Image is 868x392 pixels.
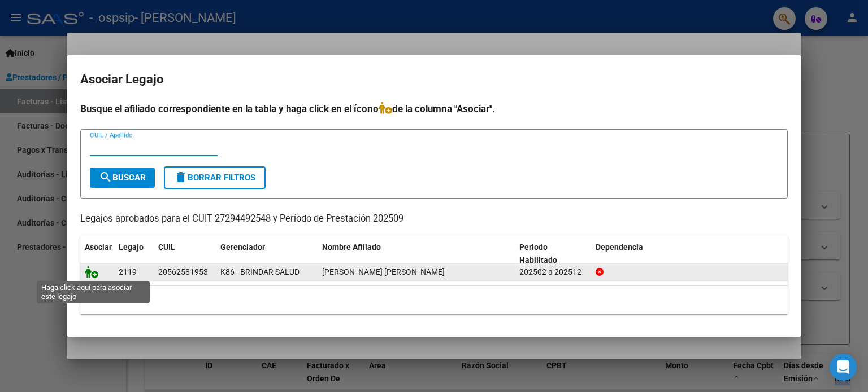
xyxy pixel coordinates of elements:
datatable-header-cell: Gerenciador [216,235,318,272]
datatable-header-cell: CUIL [154,235,216,272]
div: 20562581953 [158,266,208,279]
div: 202502 a 202512 [519,266,587,279]
span: 2119 [119,267,137,276]
span: Dependencia [596,243,643,252]
button: Buscar [90,168,155,188]
h2: Asociar Legajo [80,69,788,90]
h4: Busque el afiliado correspondiente en la tabla y haga click en el ícono de la columna "Asociar". [80,102,788,116]
datatable-header-cell: Legajo [114,235,154,272]
span: Legajo [119,243,144,252]
datatable-header-cell: Dependencia [591,235,788,272]
p: Legajos aprobados para el CUIT 27294492548 y Período de Prestación 202509 [80,212,788,226]
span: CUIL [158,243,175,252]
span: Borrar Filtros [174,173,255,183]
span: ROLON ANGEL ISRAEL VICTORIANO [322,267,445,276]
mat-icon: search [99,170,112,184]
span: Periodo Habilitado [519,243,557,265]
div: Open Intercom Messenger [830,354,857,381]
button: Borrar Filtros [164,166,266,189]
datatable-header-cell: Nombre Afiliado [318,235,515,272]
span: Gerenciador [220,243,265,252]
datatable-header-cell: Periodo Habilitado [515,235,591,272]
span: Asociar [85,243,112,252]
span: K86 - BRINDAR SALUD [220,267,300,276]
span: Buscar [99,173,146,183]
datatable-header-cell: Asociar [80,235,114,272]
span: Nombre Afiliado [322,243,381,252]
mat-icon: delete [174,170,188,184]
div: 1 registros [80,286,788,314]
